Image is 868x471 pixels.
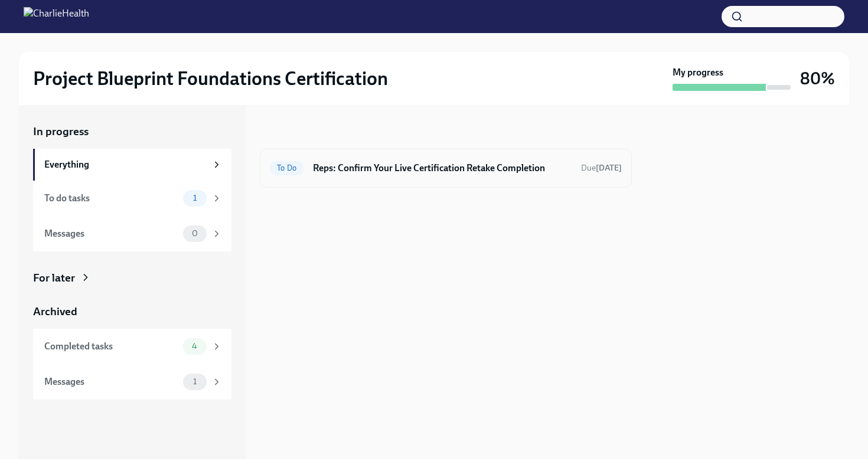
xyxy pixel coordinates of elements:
[581,162,622,174] span: October 4th, 2025 19:30
[186,377,204,386] span: 1
[44,375,178,388] div: Messages
[270,159,622,178] a: To DoReps: Confirm Your Live Certification Retake CompletionDue[DATE]
[44,158,207,171] div: Everything
[33,149,231,181] a: Everything
[24,7,89,26] img: CharlieHealth
[33,67,388,90] h2: Project Blueprint Foundations Certification
[673,66,723,79] strong: My progress
[33,329,231,364] a: Completed tasks4
[260,124,315,139] div: In progress
[270,163,304,172] span: To Do
[33,124,231,139] a: In progress
[33,181,231,216] a: To do tasks1
[186,194,204,202] span: 1
[33,270,231,286] a: For later
[33,270,75,286] div: For later
[33,216,231,251] a: Messages0
[313,162,572,175] h6: Reps: Confirm Your Live Certification Retake Completion
[185,342,204,351] span: 4
[581,163,622,173] span: Due
[44,340,178,353] div: Completed tasks
[596,163,622,173] strong: [DATE]
[44,192,178,205] div: To do tasks
[185,229,205,238] span: 0
[800,68,835,89] h3: 80%
[44,227,178,240] div: Messages
[33,304,231,319] a: Archived
[33,364,231,400] a: Messages1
